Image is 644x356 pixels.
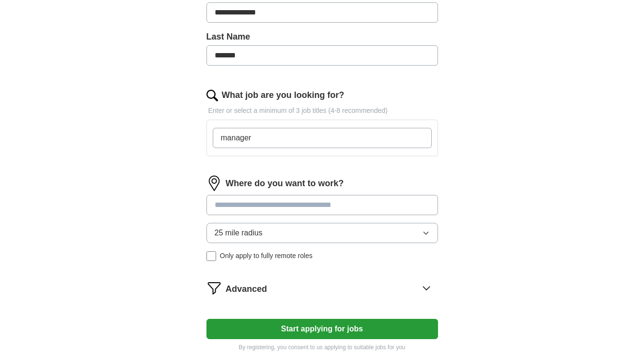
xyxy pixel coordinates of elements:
p: Enter or select a minimum of 3 job titles (4-8 recommended) [206,106,438,116]
input: Only apply to fully remote roles [206,251,216,261]
span: 25 mile radius [215,227,263,239]
label: What job are you looking for? [222,89,344,102]
input: Type a job title and press enter [213,128,432,148]
label: Where do you want to work? [226,177,344,190]
img: search.png [206,90,218,101]
label: Last Name [206,30,438,43]
button: 25 mile radius [206,223,438,243]
span: Advanced [226,283,267,296]
span: Only apply to fully remote roles [220,251,313,261]
button: Start applying for jobs [206,319,438,339]
p: By registering, you consent to us applying to suitable jobs for you [206,343,438,352]
img: filter [206,280,222,296]
img: location.png [206,176,222,191]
